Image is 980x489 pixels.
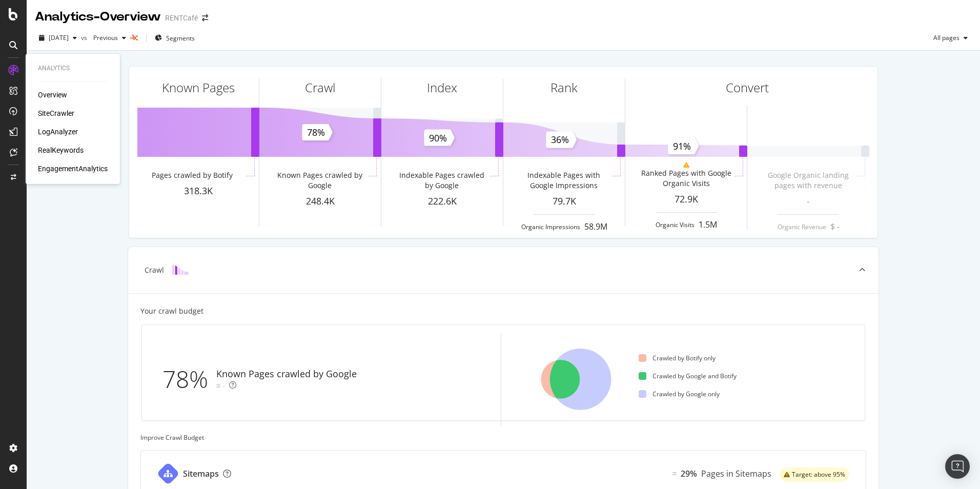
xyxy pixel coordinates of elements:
[639,354,716,362] div: Crawled by Botify only
[38,108,74,118] a: SiteCrawler
[140,433,866,442] div: Improve Crawl Budget
[639,372,737,380] div: Crawled by Google and Botify
[518,170,609,191] div: Indexable Pages with Google Impressions
[140,306,203,316] div: Your crawl budget
[427,79,457,96] div: Index
[35,30,81,46] button: [DATE]
[701,468,771,480] div: Pages in Sitemaps
[584,221,607,233] div: 58.9M
[274,170,365,191] div: Known Pages crawled by Google
[49,33,69,42] span: 2025 Sep. 17th
[38,145,84,155] a: RealKeywords
[550,79,578,96] div: Rank
[396,170,487,191] div: Indexable Pages crawled by Google
[945,454,970,479] div: Open Intercom Messenger
[780,467,849,482] div: warning label
[172,265,189,275] img: block-icon
[162,362,216,396] div: 78%
[81,33,89,42] span: vs
[183,468,219,480] div: Sitemaps
[381,195,503,208] div: 222.6K
[639,390,720,398] div: Crawled by Google only
[165,13,198,23] div: RENTCafé
[202,14,208,22] div: arrow-right-arrow-left
[222,381,225,391] div: -
[305,79,335,96] div: Crawl
[89,30,130,46] button: Previous
[503,195,625,208] div: 79.7K
[521,222,580,231] div: Organic Impressions
[259,195,381,208] div: 248.4K
[929,33,959,42] span: All pages
[152,170,233,180] div: Pages crawled by Botify
[216,384,220,388] img: Equal
[38,64,108,73] div: Analytics
[216,368,357,381] div: Known Pages crawled by Google
[145,265,164,275] div: Crawl
[35,8,161,26] div: Analytics - Overview
[672,472,677,475] img: Equal
[38,164,108,174] a: EngagementAnalytics
[792,472,845,478] span: Target: above 95%
[929,30,972,46] button: All pages
[89,33,118,42] span: Previous
[681,468,697,480] div: 29%
[151,30,199,46] button: Segments
[38,127,78,137] a: LogAnalyzer
[137,185,259,198] div: 318.3K
[166,34,195,43] span: Segments
[162,79,235,96] div: Known Pages
[38,90,67,100] a: Overview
